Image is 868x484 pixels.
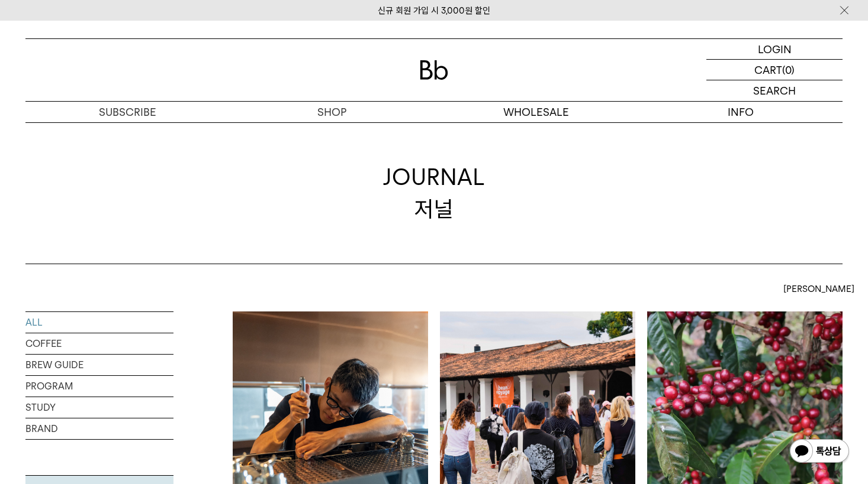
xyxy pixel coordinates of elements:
p: WHOLESALE [434,102,638,122]
a: SUBSCRIBE [25,102,230,122]
a: LOGIN [706,39,843,60]
img: 로고 [420,60,448,80]
a: ALL [25,312,173,333]
a: PROGRAM [25,376,173,397]
p: LOGIN [758,39,792,59]
div: JOURNAL 저널 [383,161,485,224]
a: 신규 회원 가입 시 3,000원 할인 [378,5,490,16]
span: [PERSON_NAME] [783,282,854,296]
p: CART [754,60,782,80]
p: SEARCH [753,80,796,101]
img: 카카오톡 채널 1:1 채팅 버튼 [789,438,850,466]
a: SHOP [230,102,434,122]
a: STUDY [25,397,173,418]
p: (0) [782,60,795,80]
a: BRAND [25,418,173,439]
a: BREW GUIDE [25,355,173,375]
p: INFO [638,102,843,122]
a: CART (0) [706,60,843,80]
a: COFFEE [25,333,173,354]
